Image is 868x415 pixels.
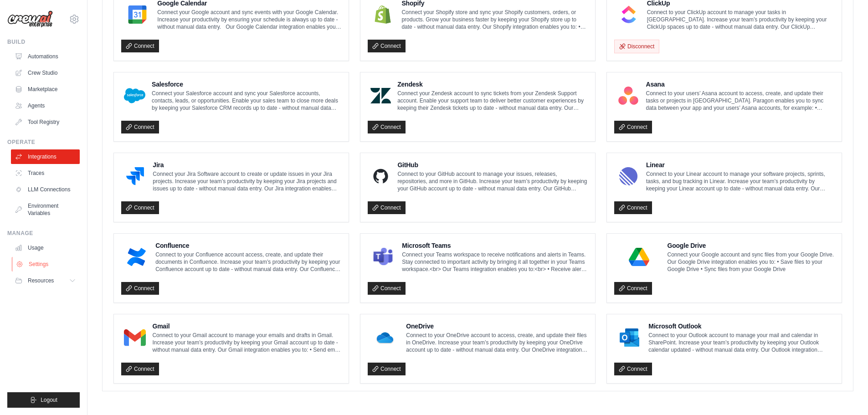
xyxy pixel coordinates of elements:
a: Traces [11,166,80,180]
img: Asana Logo [617,87,640,105]
img: GitHub Logo [370,167,391,185]
img: Google Calendar Logo [124,5,151,24]
h4: Microsoft Teams [402,241,588,250]
a: Connect [121,363,159,375]
img: Confluence Logo [124,248,149,266]
a: Connect [614,363,652,375]
p: Connect to your OneDrive account to access, create, and update their files in OneDrive. Increase ... [406,332,588,354]
a: Connect [614,282,652,295]
img: Google Drive Logo [617,248,661,266]
h4: Zendesk [397,80,588,89]
a: Connect [368,40,406,52]
p: Connect your Jira Software account to create or update issues in your Jira projects. Increase you... [153,170,341,192]
h4: Google Drive [668,241,835,250]
img: Microsoft Teams Logo [370,248,395,266]
a: Connect [121,201,159,214]
img: Salesforce Logo [124,87,145,105]
img: ClickUp Logo [617,5,641,24]
p: Connect to your Gmail account to manage your emails and drafts in Gmail. Increase your team’s pro... [152,332,341,354]
h4: Gmail [152,322,341,331]
a: LLM Connections [11,182,80,197]
h4: Salesforce [152,80,341,89]
button: Logout [7,392,80,408]
h4: Confluence [155,241,341,250]
img: Logo [7,10,53,28]
a: Connect [614,121,652,133]
img: OneDrive Logo [370,328,400,347]
a: Marketplace [11,82,80,97]
a: Connect [368,282,406,295]
p: Connect to your Confluence account access, create, and update their documents in Confluence. Incr... [155,251,341,273]
img: Linear Logo [617,167,640,185]
p: Connect to your Outlook account to manage your mail and calendar in SharePoint. Increase your tea... [648,332,834,354]
a: Connect [368,201,406,214]
a: Usage [11,241,80,255]
a: Connect [121,40,159,52]
img: Shopify Logo [370,5,395,24]
p: Connect your Salesforce account and sync your Salesforce accounts, contacts, leads, or opportunit... [152,90,341,112]
a: Connect [368,121,406,133]
p: Connect your Teams workspace to receive notifications and alerts in Teams. Stay connected to impo... [402,251,588,273]
div: Widget de chat [822,371,868,415]
span: Logout [41,396,57,404]
a: Integrations [11,149,80,164]
span: Resources [28,277,54,284]
a: Agents [11,98,80,113]
a: Connect [121,282,159,295]
h4: OneDrive [406,322,588,331]
h4: Jira [153,160,341,169]
a: Environment Variables [11,199,80,220]
p: Connect your Google account and sync files from your Google Drive. Our Google Drive integration e... [668,251,835,273]
button: Resources [11,273,80,288]
img: Gmail Logo [124,328,146,347]
h4: Linear [646,160,834,169]
p: Connect to your ClickUp account to manage your tasks in [GEOGRAPHIC_DATA]. Increase your team’s p... [647,9,834,31]
div: Manage [7,230,80,237]
p: Connect your Shopify store and sync your Shopify customers, orders, or products. Grow your busine... [401,9,588,31]
p: Connect your Zendesk account to sync tickets from your Zendesk Support account. Enable your suppo... [397,90,588,112]
p: Connect your Google account and sync events with your Google Calendar. Increase your productivity... [157,9,341,31]
button: Disconnect [614,40,659,53]
a: Connect [368,363,406,375]
a: Automations [11,49,80,64]
p: Connect to your Linear account to manage your software projects, sprints, tasks, and bug tracking... [646,170,834,192]
p: Connect to your GitHub account to manage your issues, releases, repositories, and more in GitHub.... [397,170,588,192]
img: Jira Logo [124,167,146,185]
div: Build [7,38,80,46]
a: Tool Registry [11,115,80,129]
p: Connect to your users’ Asana account to access, create, and update their tasks or projects in [GE... [646,90,834,112]
a: Connect [121,121,159,133]
a: Connect [614,201,652,214]
iframe: Chat Widget [822,371,868,415]
img: Zendesk Logo [370,87,391,105]
h4: GitHub [397,160,588,169]
h4: Microsoft Outlook [648,322,834,331]
div: Operate [7,138,80,146]
a: Settings [12,257,81,272]
a: Crew Studio [11,66,80,80]
img: Microsoft Outlook Logo [617,328,642,347]
h4: Asana [646,80,834,89]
